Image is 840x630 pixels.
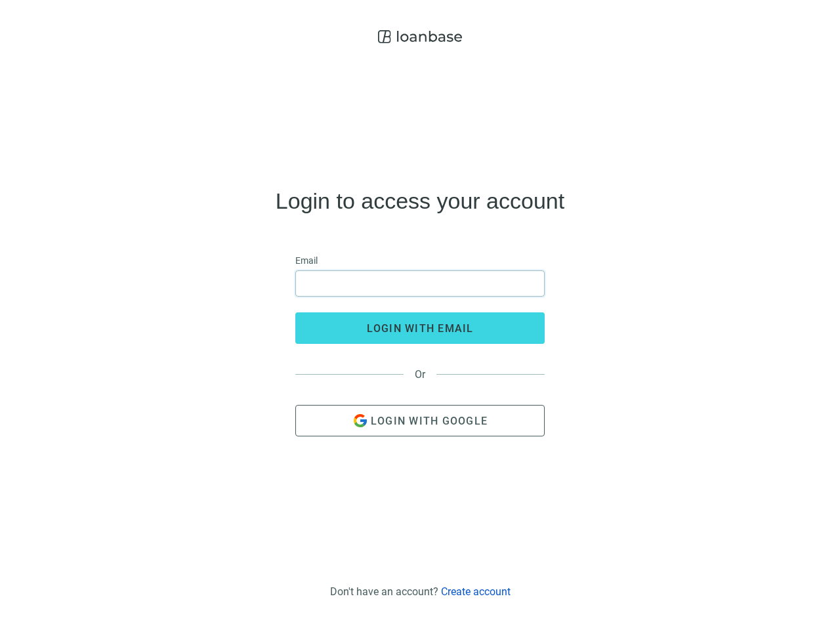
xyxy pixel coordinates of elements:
button: login with email [295,312,545,344]
span: Or [404,368,436,381]
div: Don't have an account? [330,585,511,598]
span: Email [295,253,318,268]
button: Login with Google [295,405,545,436]
h4: Login to access your account [276,190,564,211]
span: Login with Google [371,415,488,427]
a: Create account [441,585,511,598]
span: login with email [367,322,474,335]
